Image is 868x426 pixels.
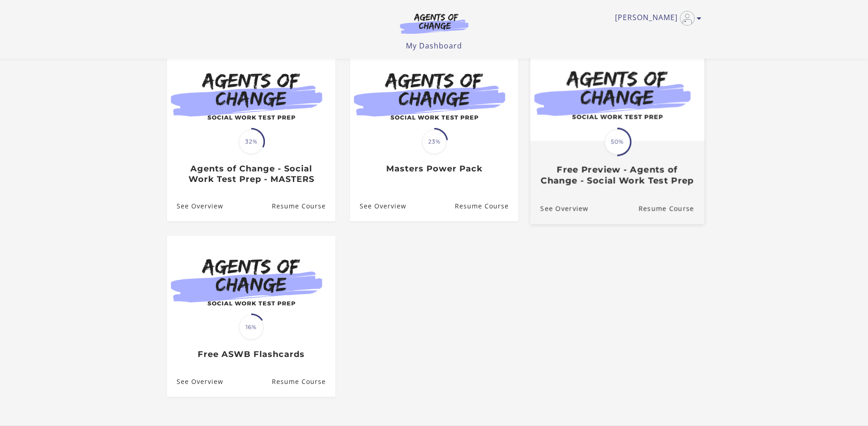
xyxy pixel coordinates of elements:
a: Free ASWB Flashcards: See Overview [167,367,223,396]
a: Agents of Change - Social Work Test Prep - MASTERS: Resume Course [271,192,335,221]
a: Free ASWB Flashcards: Resume Course [271,367,335,396]
span: 32% [239,129,264,154]
h3: Free ASWB Flashcards [177,349,325,360]
span: 50% [604,129,630,154]
a: Free Preview - Agents of Change - Social Work Test Prep: See Overview [530,193,588,224]
h3: Masters Power Pack [360,164,508,174]
h3: Agents of Change - Social Work Test Prep - MASTERS [177,164,325,184]
a: Masters Power Pack: See Overview [350,192,406,221]
a: Free Preview - Agents of Change - Social Work Test Prep: Resume Course [638,193,704,224]
a: Toggle menu [615,11,697,26]
a: My Dashboard [406,41,462,51]
span: 16% [239,315,264,340]
img: Agents of Change Logo [390,13,478,34]
a: Masters Power Pack: Resume Course [454,192,518,221]
span: 23% [422,129,447,154]
a: Agents of Change - Social Work Test Prep - MASTERS: See Overview [167,192,223,221]
h3: Free Preview - Agents of Change - Social Work Test Prep [540,165,694,186]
